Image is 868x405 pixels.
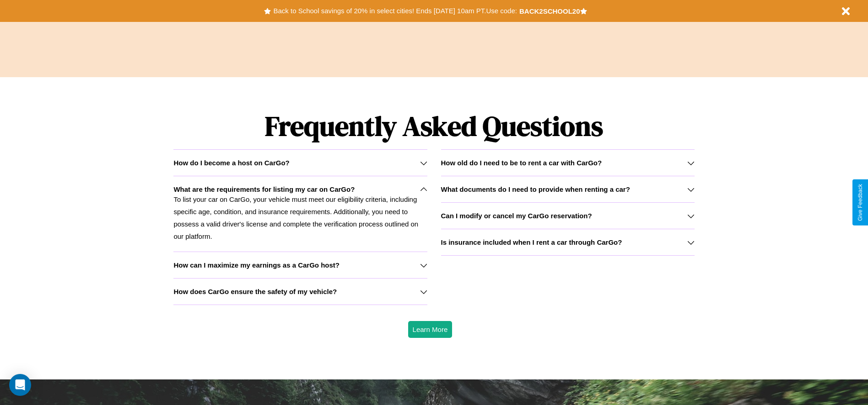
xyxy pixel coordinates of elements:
[441,185,630,193] h3: What documents do I need to provide when renting a car?
[441,212,592,220] h3: Can I modify or cancel my CarGo reservation?
[173,159,289,167] h3: How do I become a host on CarGo?
[441,159,602,167] h3: How old do I need to be to rent a car with CarGo?
[408,321,453,338] button: Learn More
[441,238,622,246] h3: Is insurance included when I rent a car through CarGo?
[857,184,863,221] div: Give Feedback
[173,261,340,269] h3: How can I maximize my earnings as a CarGo host?
[173,103,694,149] h1: Frequently Asked Questions
[173,193,427,242] p: To list your car on CarGo, your vehicle must meet our eligibility criteria, including specific ag...
[173,185,355,193] h3: What are the requirements for listing my car on CarGo?
[9,374,31,396] div: Open Intercom Messenger
[519,7,580,15] b: BACK2SCHOOL20
[271,5,519,17] button: Back to School savings of 20% in select cities! Ends [DATE] 10am PT.Use code:
[173,288,337,295] h3: How does CarGo ensure the safety of my vehicle?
